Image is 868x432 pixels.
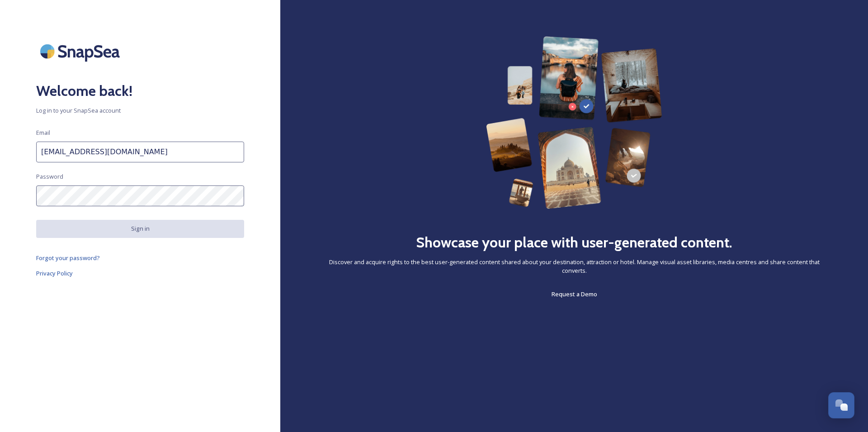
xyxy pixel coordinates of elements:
h2: Showcase your place with user-generated content. [416,232,732,253]
a: Request a Demo [552,289,597,299]
span: Discover and acquire rights to the best user-generated content shared about your destination, att... [316,258,832,275]
button: Sign in [36,220,244,237]
img: 63b42ca75bacad526042e722_Group%20154-p-800.png [486,36,662,209]
span: Forgot your password? [36,254,100,262]
span: Log in to your SnapSea account [36,106,244,115]
a: Forgot your password? [36,252,244,263]
span: Request a Demo [552,290,597,298]
span: Privacy Policy [36,269,73,277]
span: Email [36,128,50,137]
img: SnapSea Logo [36,36,127,66]
input: john.doe@snapsea.io [36,142,244,162]
button: Open Chat [828,392,854,418]
a: Privacy Policy [36,268,244,279]
span: Password [36,172,63,181]
h2: Welcome back! [36,80,244,102]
